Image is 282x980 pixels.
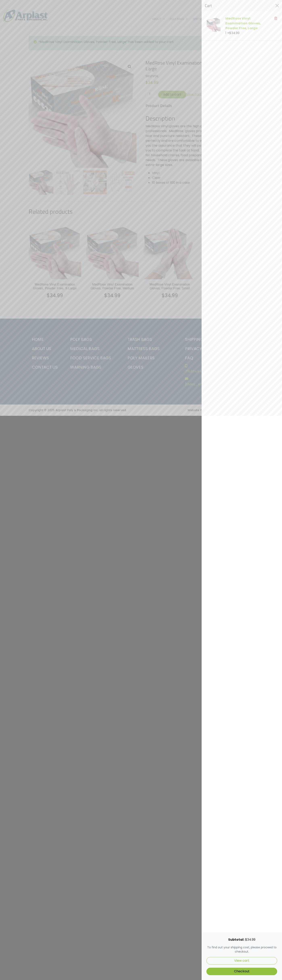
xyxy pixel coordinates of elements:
a: View cart [206,957,277,964]
span: 1 × [225,31,239,35]
strong: Subtotal: [228,937,244,942]
a: MedRose Vinyl Examination Gloves, Powder Free, Large [225,16,261,30]
p: To find out your shipping cost, please proceed to checkout. [206,945,277,954]
bdi: 34.99 [245,937,255,942]
span: $ [245,937,247,942]
img: MedRose Vinyl Examination Gloves, Powder Free, Large [206,18,221,32]
span: $ [229,31,231,35]
button: Close [274,2,280,9]
span: Cart [205,3,212,8]
a: Checkout [206,968,277,975]
bdi: 34.99 [229,31,239,35]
